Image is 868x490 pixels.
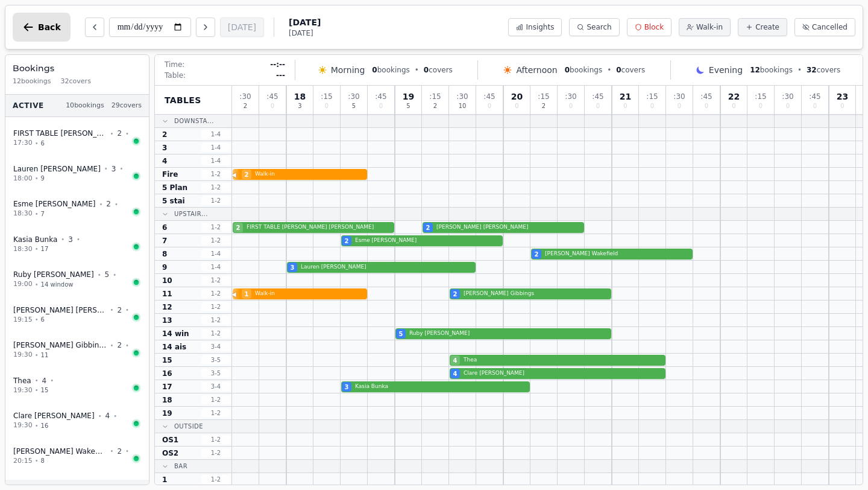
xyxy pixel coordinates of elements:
[35,315,39,324] span: •
[750,66,760,74] span: 12
[289,16,321,28] span: [DATE]
[375,93,386,100] span: : 45
[516,64,557,76] span: Afternoon
[13,386,33,396] span: 19:30
[755,22,779,32] span: Create
[483,93,495,100] span: : 45
[807,65,840,75] span: covers
[68,235,73,244] span: 3
[266,93,278,100] span: : 45
[165,60,184,69] span: Time:
[162,223,167,232] span: 6
[515,103,518,109] span: 0
[786,103,790,109] span: 0
[464,369,665,378] span: Clare [PERSON_NAME]
[201,289,230,298] span: 1 - 2
[98,412,102,421] span: •
[50,376,54,385] span: •
[85,17,104,37] button: Previous day
[13,13,71,42] button: Back
[201,369,230,378] span: 3 - 5
[38,23,61,31] span: Back
[201,276,230,285] span: 1 - 2
[245,170,249,179] span: 2
[162,130,167,139] span: 2
[424,65,453,75] span: covers
[106,199,111,209] span: 2
[41,351,49,360] span: 11
[837,92,848,101] span: 23
[5,122,149,155] button: FIRST TABLE [PERSON_NAME] [PERSON_NAME]•2•17:30•6
[201,236,230,245] span: 1 - 2
[406,103,410,109] span: 5
[13,340,107,350] span: [PERSON_NAME] Gibbings
[433,103,437,109] span: 2
[110,129,114,138] span: •
[616,65,645,75] span: covers
[13,199,95,209] span: Esme [PERSON_NAME]
[345,237,349,246] span: 2
[239,93,251,100] span: : 30
[270,60,285,69] span: --:--
[705,103,708,109] span: 0
[236,223,241,232] span: 2
[13,244,33,255] span: 18:30
[113,270,116,279] span: •
[13,62,142,74] h3: Bookings
[508,18,562,36] button: Insights
[13,456,33,466] span: 20:15
[201,183,230,192] span: 1 - 2
[35,386,39,395] span: •
[840,103,844,109] span: 0
[13,235,57,244] span: Kasia Bunka
[459,103,467,109] span: 10
[162,355,172,365] span: 15
[5,228,149,261] button: Kasia Bunka•3•18:30•17
[5,192,149,226] button: Esme [PERSON_NAME]•2•18:30•7
[5,334,149,367] button: [PERSON_NAME] Gibbings•2•19:30•11
[35,139,39,148] span: •
[535,250,539,259] span: 2
[644,22,664,32] span: Block
[13,270,94,279] span: Ruby [PERSON_NAME]
[709,64,743,76] span: Evening
[5,299,149,332] button: [PERSON_NAME] [PERSON_NAME]•2•19:15•6
[112,101,142,111] span: 29 covers
[35,244,39,253] span: •
[201,156,230,165] span: 1 - 4
[41,280,74,289] span: 14 window
[201,342,230,351] span: 3 - 4
[201,249,230,258] span: 1 - 4
[545,250,693,258] span: [PERSON_NAME] Wakefield
[464,356,665,364] span: Thea
[162,435,178,445] span: OS1
[162,262,167,272] span: 9
[35,456,39,465] span: •
[125,447,129,456] span: •
[399,329,403,339] span: 5
[424,66,429,74] span: 0
[255,290,367,298] span: Walk-in
[201,395,230,404] span: 1 - 2
[165,71,186,80] span: Table:
[201,409,230,418] span: 1 - 2
[174,116,214,126] span: Downsta...
[41,209,45,218] span: 7
[119,164,123,173] span: •
[162,196,185,206] span: 5 stai
[61,77,91,87] span: 32 covers
[105,411,110,421] span: 4
[162,448,178,458] span: OS2
[429,93,441,100] span: : 15
[13,376,31,386] span: Thea
[162,395,172,405] span: 18
[115,200,118,209] span: •
[117,129,122,138] span: 2
[125,305,129,314] span: •
[41,456,45,465] span: 8
[620,92,631,101] span: 21
[35,174,39,183] span: •
[201,435,230,444] span: 1 - 2
[5,404,149,437] button: Clare [PERSON_NAME]•4•19:30•16
[162,276,172,285] span: 10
